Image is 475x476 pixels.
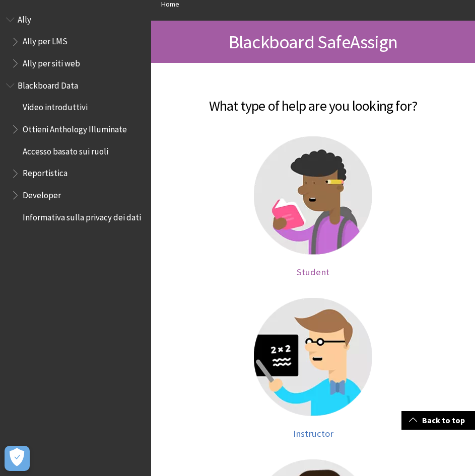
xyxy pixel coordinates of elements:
[6,77,145,226] nav: Book outline for Anthology Illuminate
[23,99,88,113] span: Video introduttivi
[18,11,31,25] span: Ally
[293,428,333,439] span: Instructor
[23,165,67,179] span: Reportistica
[254,136,372,255] img: Student help
[254,298,372,416] img: Instructor help
[229,30,397,53] span: Blackboard SafeAssign
[171,298,455,439] a: Instructor help Instructor
[23,121,127,134] span: Ottieni Anthology Illuminate
[23,55,80,68] span: Ally per siti web
[297,266,329,278] span: Student
[171,136,455,278] a: Student help Student
[6,11,145,72] nav: Book outline for Anthology Ally Help
[5,446,30,471] button: Apri preferenze
[23,187,61,200] span: Developer
[23,33,67,47] span: Ally per LMS
[23,209,141,222] span: Informativa sulla privacy dei dati
[18,77,78,91] span: Blackboard Data
[401,411,475,430] a: Back to top
[23,143,108,156] span: Accesso basato sui ruoli
[171,83,455,116] h2: What type of help are you looking for?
